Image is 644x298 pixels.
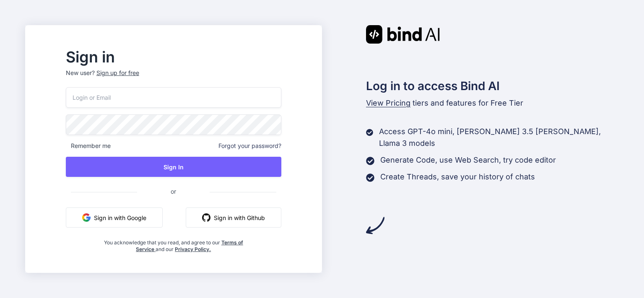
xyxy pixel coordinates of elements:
[366,216,384,235] img: arrow
[66,142,111,150] span: Remember me
[137,181,210,202] span: or
[366,97,619,109] p: tiers and features for Free Tier
[175,246,211,252] a: Privacy Policy.
[380,171,535,183] p: Create Threads, save your history of chats
[101,234,245,253] div: You acknowledge that you read, and agree to our and our
[66,87,281,108] input: Login or Email
[82,213,91,222] img: google
[96,69,139,77] div: Sign up for free
[66,157,281,177] button: Sign In
[218,142,281,150] span: Forgot your password?
[66,50,281,64] h2: Sign in
[202,213,210,222] img: github
[66,69,281,87] p: New user?
[366,98,410,107] span: View Pricing
[366,25,440,44] img: Bind AI logo
[66,207,163,228] button: Sign in with Google
[186,207,281,228] button: Sign in with Github
[379,126,619,149] p: Access GPT-4o mini, [PERSON_NAME] 3.5 [PERSON_NAME], Llama 3 models
[380,154,556,166] p: Generate Code, use Web Search, try code editor
[136,239,243,252] a: Terms of Service
[366,77,619,95] h2: Log in to access Bind AI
